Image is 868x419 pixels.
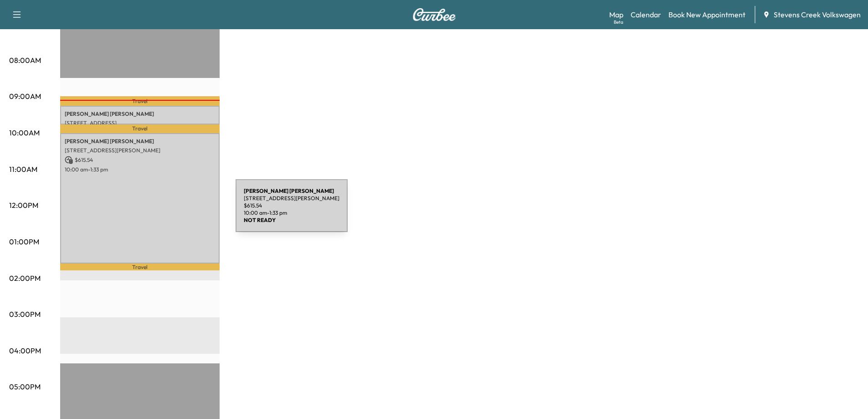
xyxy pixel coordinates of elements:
[65,119,215,127] p: [STREET_ADDRESS]
[65,166,215,173] p: 10:00 am - 1:33 pm
[9,164,37,175] p: 11:00AM
[60,124,220,133] p: Travel
[9,236,39,247] p: 01:00PM
[9,309,41,320] p: 03:00PM
[631,9,661,20] a: Calendar
[65,110,215,118] p: [PERSON_NAME] [PERSON_NAME]
[609,9,623,20] a: MapBeta
[9,345,41,356] p: 04:00PM
[412,8,456,21] img: Curbee Logo
[774,9,861,20] span: Stevens Creek Volkswagen
[60,96,220,106] p: Travel
[9,273,41,284] p: 02:00PM
[9,127,40,138] p: 10:00AM
[668,9,745,20] a: Book New Appointment
[65,147,215,154] p: [STREET_ADDRESS][PERSON_NAME]
[9,381,41,392] p: 05:00PM
[614,19,623,26] div: Beta
[60,264,220,270] p: Travel
[65,138,215,145] p: [PERSON_NAME] [PERSON_NAME]
[65,156,215,164] p: $ 615.54
[9,200,38,211] p: 12:00PM
[9,55,41,66] p: 08:00AM
[9,91,41,102] p: 09:00AM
